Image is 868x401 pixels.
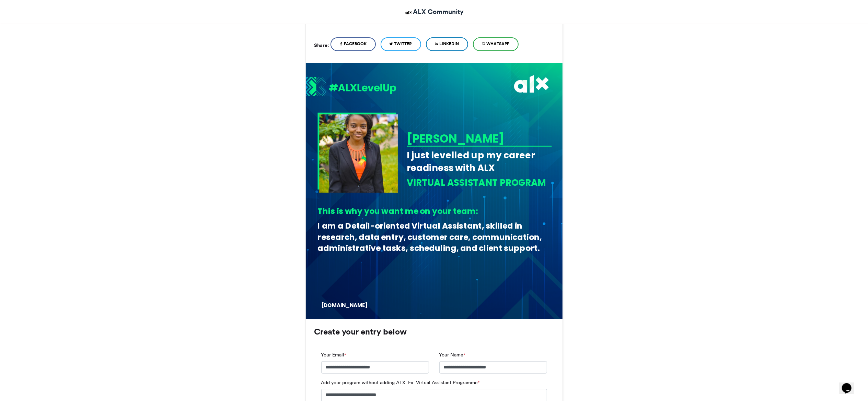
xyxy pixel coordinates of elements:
[321,379,480,386] label: Add your program without adding ALX. Ex. Virtual Assistant Programme
[317,205,546,217] div: This is why you want me on your team:
[381,37,421,51] a: Twitter
[317,220,546,254] div: I am a Detail-oriented Virtual Assistant, skilled in research, data entry, customer care, communi...
[407,149,552,174] div: I just levelled up my career readiness with ALX
[314,41,329,50] h5: Share:
[319,114,398,193] img: 1756942222.241-b2dcae4267c1926e4edbba7f5065fdc4d8f11412.png
[306,76,396,98] img: 1721821317.056-e66095c2f9b7be57613cf5c749b4708f54720bc2.png
[407,176,552,189] div: Virtual Assistant Program
[473,37,519,51] a: WhatsApp
[839,374,861,394] iframe: chat widget
[331,37,376,51] a: Facebook
[321,302,374,309] div: [DOMAIN_NAME]
[487,41,510,47] span: WhatsApp
[321,351,346,359] label: Your Email
[404,8,413,17] img: ALX Community
[439,351,465,359] label: Your Name
[314,328,554,336] h3: Create your entry below
[344,41,367,47] span: Facebook
[407,131,549,147] div: [PERSON_NAME]
[426,37,468,51] a: LinkedIn
[440,41,459,47] span: LinkedIn
[404,7,464,17] a: ALX Community
[394,41,412,47] span: Twitter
